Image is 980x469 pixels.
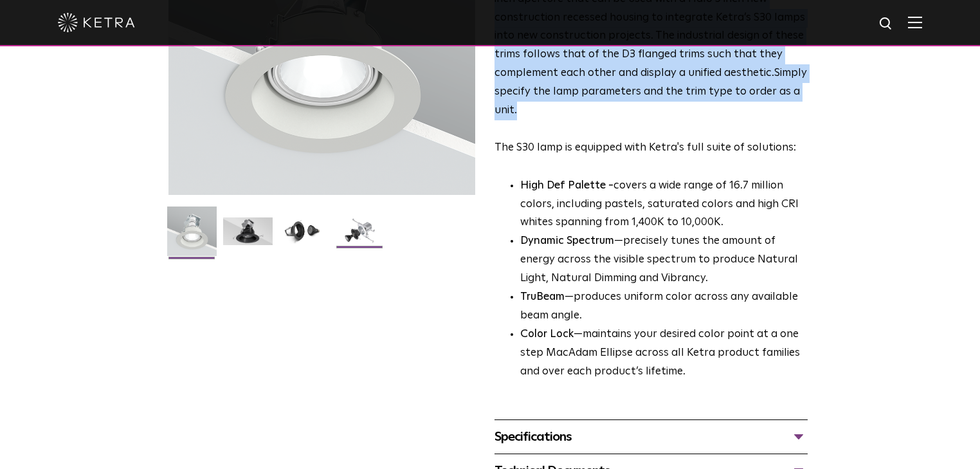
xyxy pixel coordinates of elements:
[520,329,574,340] strong: Color Lock
[279,217,329,255] img: S30 Halo Downlight_Table Top_Black
[167,207,217,266] img: S30-DownlightTrim-2021-Web-Square
[878,16,894,32] img: search icon
[520,180,613,191] strong: High Def Palette -
[520,291,565,302] strong: TruBeam
[908,16,922,28] img: Hamburger%20Nav.svg
[495,68,807,116] span: Simply specify the lamp parameters and the trim type to order as a unit.​
[520,235,614,246] strong: Dynamic Spectrum
[495,427,808,447] div: Specifications
[223,217,273,255] img: S30 Halo Downlight_Hero_Black_Gradient
[335,217,385,255] img: S30 Halo Downlight_Exploded_Black
[520,288,808,326] li: —produces uniform color across any available beam angle.
[520,232,808,288] li: —precisely tunes the amount of energy across the visible spectrum to produce Natural Light, Natur...
[58,13,135,32] img: ketra-logo-2019-white
[520,326,808,382] li: —maintains your desired color point at a one step MacAdam Ellipse across all Ketra product famili...
[520,177,808,233] p: covers a wide range of 16.7 million colors, including pastels, saturated colors and high CRI whit...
